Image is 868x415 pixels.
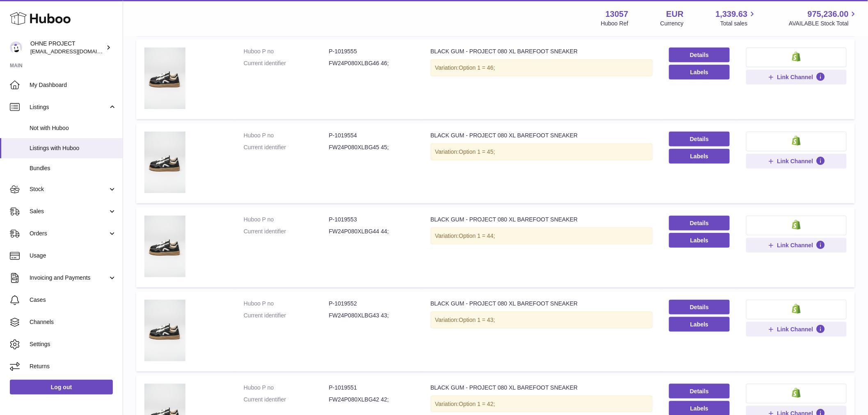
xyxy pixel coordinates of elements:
a: Details [669,132,730,146]
dt: Huboo P no [244,300,329,308]
dt: Huboo P no [244,384,329,392]
span: Listings [30,103,108,111]
div: Variation: [431,59,653,76]
dd: FW24P080XLBG42 42; [329,396,414,404]
button: Labels [669,233,730,248]
span: 975,236.00 [808,9,849,20]
span: 1,339.63 [716,9,748,20]
span: Listings with Huboo [30,144,116,152]
button: Link Channel [746,154,847,169]
a: Details [669,384,730,399]
a: 975,236.00 AVAILABLE Stock Total [789,9,858,27]
span: Returns [30,363,116,370]
span: My Dashboard [30,81,116,89]
dd: P-1019554 [329,132,414,139]
dd: FW24P080XLBG43 43; [329,312,414,319]
dt: Huboo P no [244,216,329,223]
dt: Current identifier [244,396,329,404]
span: Link Channel [777,73,813,81]
img: BLACK GUM - PROJECT 080 XL BAREFOOT SNEAKER [144,132,185,193]
span: Sales [30,207,108,215]
div: Variation: [431,312,653,328]
img: BLACK GUM - PROJECT 080 XL BAREFOOT SNEAKER [144,48,185,109]
span: AVAILABLE Stock Total [789,20,858,27]
dd: P-1019553 [329,216,414,223]
img: shopify-small.png [792,220,801,230]
a: Details [669,216,730,230]
button: Labels [669,317,730,332]
span: Option 1 = 46; [459,64,495,71]
dt: Huboo P no [244,132,329,139]
span: Orders [30,230,108,237]
img: shopify-small.png [792,136,801,146]
div: OHNE PROJECT [30,40,104,55]
div: Variation: [431,228,653,244]
img: shopify-small.png [792,304,801,314]
dd: FW24P080XLBG45 45; [329,144,414,151]
div: BLACK GUM - PROJECT 080 XL BAREFOOT SNEAKER [431,300,653,308]
span: Option 1 = 45; [459,148,495,155]
dd: FW24P080XLBG46 46; [329,59,414,67]
img: shopify-small.png [792,52,801,62]
span: Link Channel [777,242,813,249]
div: BLACK GUM - PROJECT 080 XL BAREFOOT SNEAKER [431,48,653,55]
dt: Huboo P no [244,48,329,55]
dd: P-1019552 [329,300,414,308]
span: Invoicing and Payments [30,274,108,282]
span: Link Channel [777,326,813,333]
img: BLACK GUM - PROJECT 080 XL BAREFOOT SNEAKER [144,216,185,277]
a: Details [669,300,730,315]
div: Currency [660,20,684,27]
button: Link Channel [746,322,847,337]
span: Channels [30,318,116,326]
span: Bundles [30,164,116,172]
span: [EMAIL_ADDRESS][DOMAIN_NAME] [30,48,121,55]
div: Variation: [431,396,653,413]
div: BLACK GUM - PROJECT 080 XL BAREFOOT SNEAKER [431,384,653,392]
a: Details [669,48,730,62]
a: Log out [10,380,113,394]
div: Huboo Ref [601,20,628,27]
dt: Current identifier [244,59,329,67]
dd: P-1019555 [329,48,414,55]
dt: Current identifier [244,144,329,151]
img: shopify-small.png [792,388,801,398]
span: Stock [30,185,108,193]
img: internalAdmin-13057@internal.huboo.com [10,41,22,54]
span: Total sales [720,20,757,27]
button: Link Channel [746,238,847,253]
button: Labels [669,65,730,80]
strong: EUR [666,9,683,20]
span: Cases [30,296,116,304]
span: Option 1 = 44; [459,233,495,239]
span: Not with Huboo [30,124,116,132]
a: 1,339.63 Total sales [716,9,757,27]
dd: P-1019551 [329,384,414,392]
span: Option 1 = 43; [459,317,495,323]
strong: 13057 [605,9,628,20]
div: BLACK GUM - PROJECT 080 XL BAREFOOT SNEAKER [431,216,653,223]
span: Usage [30,252,116,260]
div: BLACK GUM - PROJECT 080 XL BAREFOOT SNEAKER [431,132,653,139]
span: Link Channel [777,157,813,165]
dt: Current identifier [244,228,329,235]
img: BLACK GUM - PROJECT 080 XL BAREFOOT SNEAKER [144,300,185,361]
button: Link Channel [746,70,847,84]
span: Settings [30,340,116,348]
dt: Current identifier [244,312,329,319]
span: Option 1 = 42; [459,401,495,407]
button: Labels [669,149,730,164]
div: Variation: [431,144,653,160]
dd: FW24P080XLBG44 44; [329,228,414,235]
